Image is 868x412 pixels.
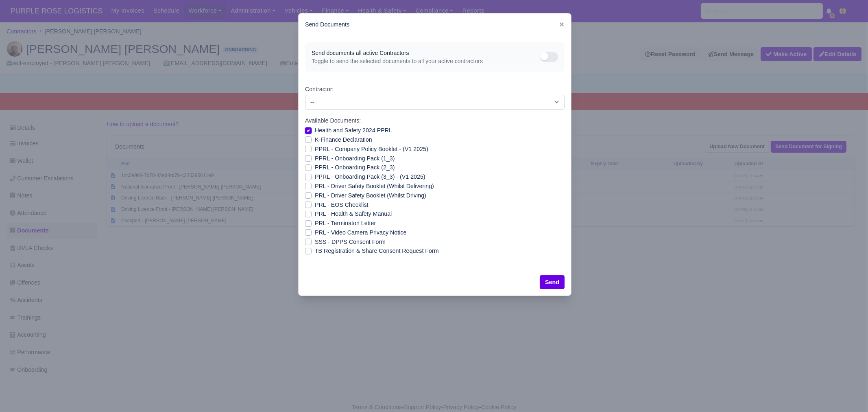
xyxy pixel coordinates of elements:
label: PPRL - Onboarding Pack (3_3) - (V1 2025) [315,172,425,182]
label: PRL - Driver Safety Booklet (Whilst Driving) [315,191,426,200]
button: Send [540,275,565,289]
label: Contractor: [305,85,334,94]
label: PRL - EOS Checklist [315,200,369,210]
label: PRL - Health & Safety Manual [315,209,392,219]
label: PRL - Driver Safety Booklet (Whilst Delivering) [315,182,434,191]
span: Toggle to send the selected documents to all your active contractors [312,57,540,65]
label: Health and Safety 2024 PPRL [315,126,392,135]
span: Send documents all active Contractors [312,49,540,57]
label: PRL - Terminaton Letter [315,219,376,228]
label: ТB Registration & Share Consent Request Form [315,246,439,256]
label: PPRL - Onboarding Pack (1_3) [315,154,395,163]
label: PPRL - Onboarding Pack (2_3) [315,163,395,172]
label: PRL - Video Camera Privacy Notice [315,228,406,237]
iframe: Chat Widget [827,373,868,412]
label: Available Documents: [305,116,361,125]
label: K-Finance Declaration [315,135,372,145]
label: SSS - DPPS Consent Form [315,237,386,247]
label: PPRL - Company Policy Booklet - (V1 2025) [315,145,428,154]
div: Send Documents [299,13,571,36]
